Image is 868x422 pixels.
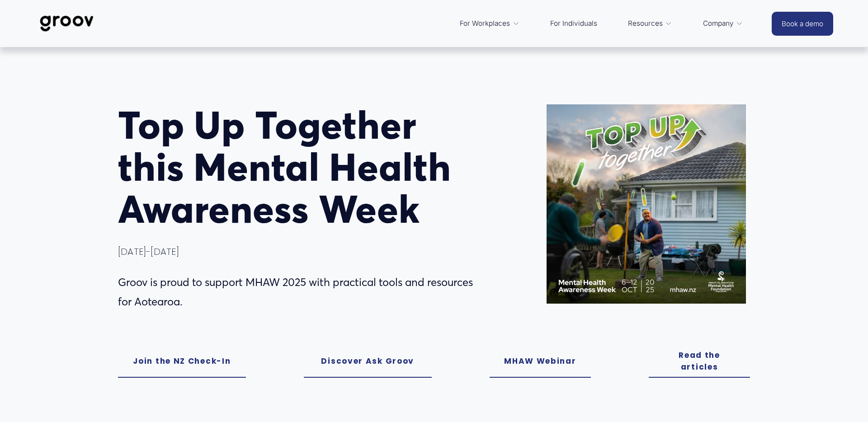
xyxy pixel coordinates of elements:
a: Book a demo [772,12,833,36]
span: T [118,101,138,149]
span: Company [703,17,734,30]
a: Join the NZ Check-In [118,346,246,378]
a: folder dropdown [623,13,677,34]
p: Groov is proud to support MHAW 2025 with practical tools and resources for Aotearoa. [118,273,485,312]
a: Read the articles [649,346,750,378]
a: MHAW Webinar [490,346,591,378]
a: Discover Ask Groov [304,346,432,378]
h1: op Up Together this Mental Health Awareness Week [118,104,485,230]
h4: [DATE]-[DATE] [118,246,485,258]
img: Groov | Workplace Science Platform | Unlock Performance | Drive Results [35,9,99,38]
a: folder dropdown [455,13,524,34]
span: Resources [628,17,663,30]
a: folder dropdown [698,13,748,34]
a: For Individuals [546,13,602,34]
span: For Workplaces [460,17,510,30]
